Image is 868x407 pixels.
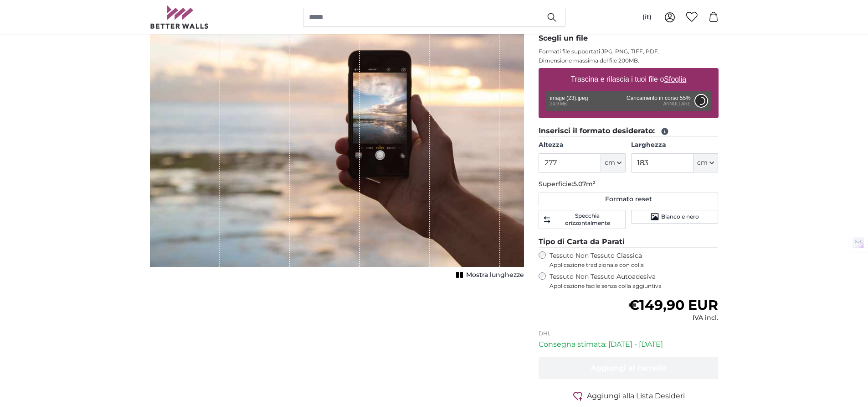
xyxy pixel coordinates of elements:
button: Mostra lunghezze [453,269,524,282]
label: Altezza [539,141,626,150]
legend: Scegli un file [539,33,719,44]
p: Superficie: [539,180,719,189]
label: Larghezza [631,141,718,150]
button: (it) [635,9,659,26]
button: Formato reset [539,193,719,206]
legend: Inserisci il formato desiderato: [539,125,719,137]
div: IVA incl. [628,313,718,323]
button: Aggiungi alla Lista Desideri [539,390,719,402]
button: Specchia orizzontalmente [539,210,626,229]
p: Dimensione massima del file 200MB. [539,57,719,64]
button: Aggiungi al carrello [539,357,719,379]
button: Bianco e nero [631,210,718,224]
span: Bianco e nero [661,213,699,220]
span: Specchia orizzontalmente [553,212,621,227]
span: cm [697,158,708,167]
label: Trascina e rilascia i tuoi file o [567,70,690,89]
img: Betterwalls [150,5,209,29]
span: Aggiungi alla Lista Desideri [587,391,685,402]
p: Consegna stimata: [DATE] - [DATE] [539,339,719,350]
button: cm [601,153,626,172]
button: cm [693,153,718,172]
span: Applicazione tradizionale con colla [550,261,719,269]
p: Formati file supportati JPG, PNG, TIFF, PDF. [539,48,719,55]
u: Sfoglia [664,75,686,83]
span: €149,90 EUR [628,297,718,313]
label: Tessuto Non Tessuto Classica [550,251,719,269]
span: Aggiungi al carrello [591,364,666,372]
legend: Tipo di Carta da Parati [539,236,719,248]
span: Mostra lunghezze [466,271,524,280]
label: Tessuto Non Tessuto Autoadesiva [550,272,719,290]
p: DHL [539,330,719,337]
span: cm [605,158,615,167]
span: 5.07m² [573,180,596,188]
span: Applicazione facile senza colla aggiuntiva [550,282,719,290]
